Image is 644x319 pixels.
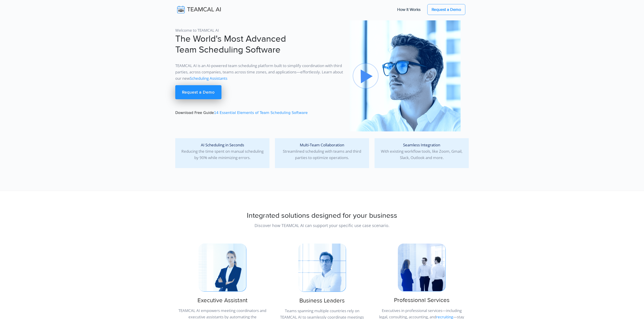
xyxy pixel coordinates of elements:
[275,297,369,304] h3: Business Leaders
[393,5,425,14] a: How It Works
[298,244,346,291] img: pic
[199,244,246,291] img: pic
[175,297,269,304] h3: Executive Assistant
[350,20,461,131] img: pic
[190,76,227,81] a: Scheduling Assistants
[175,222,469,229] p: Discover how TEAMCAL AI can support your specific use case scenario.
[175,63,344,82] p: TEAMCAL AI is an AI-powered team scheduling platform built to simplify coordination with third pa...
[175,211,469,220] h2: Integrated solutions designed for your business
[201,142,244,147] span: AI Scheduling in Seconds
[279,142,365,161] p: Streamlined scheduling with teams and third parties to optimize operations.
[378,142,465,161] p: With existing workflow tools, like Zoom, Gmail, Slack, Outlook and more.
[300,142,344,147] span: Multi-Team Collaboration
[175,85,221,99] a: Request a Demo
[175,27,344,34] p: Welcome to TEAMCAL AI
[403,142,440,147] span: Seamless Integration
[175,34,344,55] h1: The World's Most Advanced Team Scheduling Software
[375,297,469,304] h3: Professional Services
[179,142,266,161] p: Reducing the time spent on manual scheduling by 90% while minimizing errors.
[427,4,465,15] a: Request a Demo
[214,111,308,115] a: 14 Essential Elements of Team Scheduling Software
[173,20,347,131] div: Download Free Guide
[398,244,445,291] img: pic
